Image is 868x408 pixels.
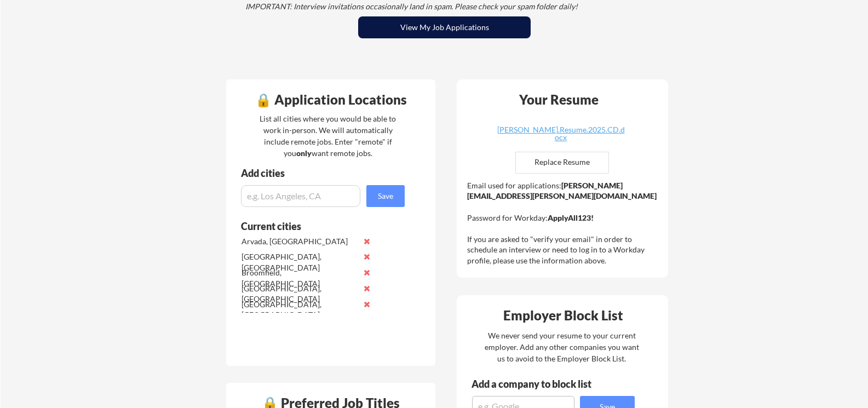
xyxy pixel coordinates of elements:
div: List all cities where you would be able to work in-person. We will automatically include remote j... [252,113,403,159]
div: [PERSON_NAME].Resume.2025.CD.docx [496,126,626,141]
strong: only [296,148,312,158]
input: e.g. Los Angeles, CA [241,185,360,207]
div: Add a company to block list [472,379,608,389]
div: [GEOGRAPHIC_DATA], [GEOGRAPHIC_DATA] [242,251,357,273]
a: [PERSON_NAME].Resume.2025.CD.docx [496,126,626,143]
div: [GEOGRAPHIC_DATA], [GEOGRAPHIC_DATA] [242,283,357,304]
div: Add cities [241,168,407,178]
div: Email used for applications: Password for Workday: If you are asked to "verify your email" in ord... [467,180,660,266]
button: View My Job Applications [358,16,531,38]
div: We never send your resume to your current employer. Add any other companies you want us to avoid ... [484,330,640,364]
strong: [PERSON_NAME][EMAIL_ADDRESS][PERSON_NAME][DOMAIN_NAME] [467,181,657,201]
div: Current cities [241,221,393,231]
div: Employer Block List [461,309,665,322]
strong: ApplyAll123! [548,213,594,222]
div: Your Resume [504,93,613,106]
button: Save [366,185,405,207]
em: IMPORTANT: Interview invitations occasionally land in spam. Please check your spam folder daily! [245,2,578,11]
div: 🔒 Application Locations [229,93,433,106]
div: Broomfield, [GEOGRAPHIC_DATA] [242,267,357,289]
div: Arvada, [GEOGRAPHIC_DATA] [242,236,357,247]
div: [GEOGRAPHIC_DATA], [GEOGRAPHIC_DATA] [242,299,357,320]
